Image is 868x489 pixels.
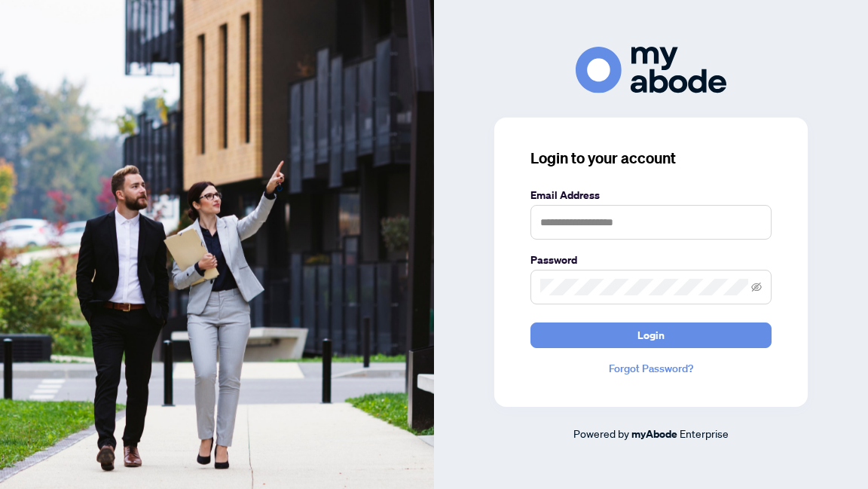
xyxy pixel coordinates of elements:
h3: Login to your account [530,148,772,169]
a: Forgot Password? [530,360,772,377]
span: Login [637,323,665,347]
img: ma-logo [576,47,726,93]
span: Enterprise [680,426,729,440]
span: eye-invisible [751,282,762,292]
label: Password [530,252,772,268]
a: myAbode [631,426,677,442]
span: Powered by [573,426,629,440]
button: Login [530,322,772,348]
label: Email Address [530,187,772,203]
